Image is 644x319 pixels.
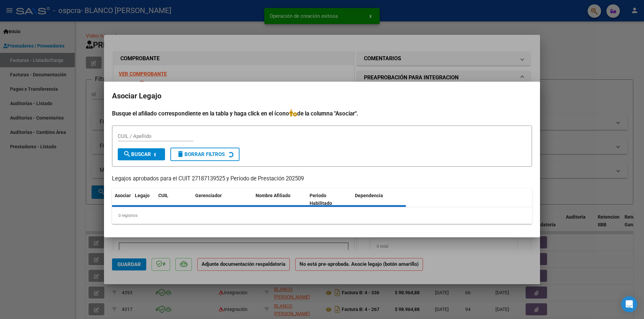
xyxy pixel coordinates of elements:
button: Buscar [118,148,165,160]
button: Borrar Filtros [170,148,239,161]
datatable-header-cell: Periodo Habilitado [307,188,352,211]
h2: Asociar Legajo [112,90,532,102]
datatable-header-cell: Legajo [132,188,156,211]
datatable-header-cell: CUIL [156,188,193,211]
div: Open Intercom Messenger [621,296,637,312]
datatable-header-cell: Dependencia [352,188,406,211]
datatable-header-cell: Gerenciador [193,188,253,211]
span: Gerenciador [195,193,222,198]
span: Periodo Habilitado [310,193,332,206]
span: Dependencia [355,193,383,198]
span: Asociar [115,193,131,198]
span: Borrar Filtros [176,151,225,157]
div: 0 registros [112,207,532,224]
datatable-header-cell: Asociar [112,188,132,211]
datatable-header-cell: Nombre Afiliado [253,188,307,211]
mat-icon: delete [176,150,184,158]
span: Buscar [123,151,151,157]
span: Legajo [135,193,150,198]
span: CUIL [158,193,168,198]
p: Legajos aprobados para el CUIT 27187139525 y Período de Prestación 202509 [112,175,532,183]
h4: Busque el afiliado correspondiente en la tabla y haga click en el ícono de la columna "Asociar". [112,109,532,118]
mat-icon: search [123,150,131,158]
span: Nombre Afiliado [256,193,290,198]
